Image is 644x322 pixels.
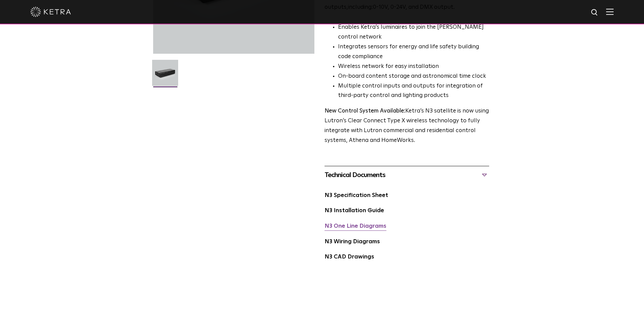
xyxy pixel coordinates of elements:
[30,7,71,17] img: ketra-logo-2019-white
[325,170,489,180] div: Technical Documents
[325,239,380,245] a: N3 Wiring Diagrams
[338,23,489,42] li: Enables Ketra’s luminaires to join the [PERSON_NAME] control network
[338,72,489,81] li: On-board content storage and astronomical time clock
[591,8,599,17] img: search icon
[325,254,374,260] a: N3 CAD Drawings
[325,208,384,214] a: N3 Installation Guide
[325,106,489,146] p: Ketra’s N3 satellite is now using Lutron’s Clear Connect Type X wireless technology to fully inte...
[325,193,388,198] a: N3 Specification Sheet
[338,42,489,62] li: Integrates sensors for energy and life safety building code compliance
[152,60,178,91] img: N3-Controller-2021-Web-Square
[325,223,386,229] a: N3 One Line Diagrams
[338,62,489,72] li: Wireless network for easy installation
[325,108,405,114] strong: New Control System Available:
[606,8,614,15] img: Hamburger%20Nav.svg
[338,81,489,101] li: Multiple control inputs and outputs for integration of third-party control and lighting products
